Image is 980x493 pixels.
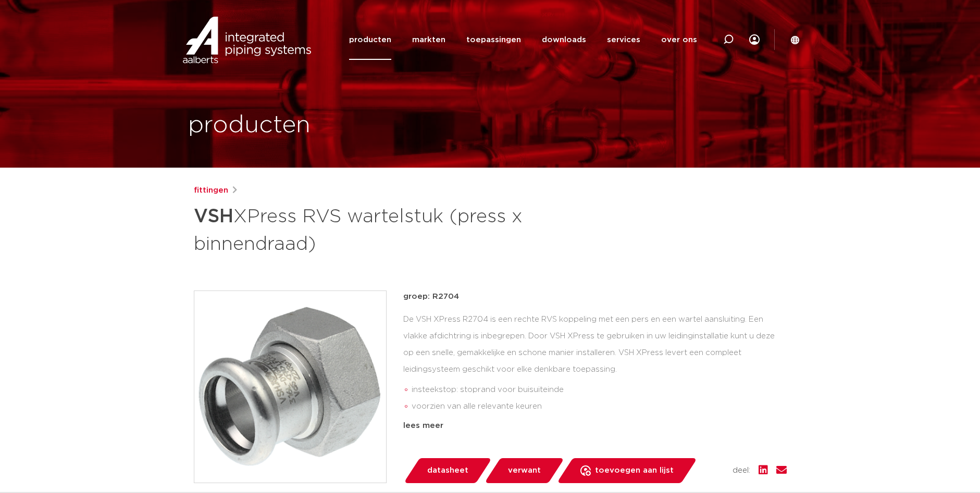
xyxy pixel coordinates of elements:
[403,420,787,432] div: lees meer
[607,20,640,60] a: services
[349,20,391,60] a: producten
[484,458,564,483] a: verwant
[412,415,787,432] li: Leak Before Pressed-functie
[466,20,521,60] a: toepassingen
[403,458,492,483] a: datasheet
[194,291,386,483] img: Product Image for VSH XPress RVS wartelstuk (press x binnendraad)
[412,398,787,415] li: voorzien van alle relevante keuren
[403,311,787,415] div: De VSH XPress R2704 is een rechte RVS koppeling met een pers en een wartel aansluiting. Een vlakk...
[194,184,228,197] a: fittingen
[403,290,787,303] p: groep: R2704
[349,20,697,60] nav: Menu
[188,109,311,142] h1: producten
[733,464,750,477] span: deel:
[749,28,760,51] div: my IPS
[661,20,697,60] a: over ons
[194,207,233,226] strong: VSH
[194,201,585,257] h1: XPress RVS wartelstuk (press x binnendraad)
[412,382,787,398] li: insteekstop: stoprand voor buisuiteinde
[427,462,468,479] span: datasheet
[508,462,541,479] span: verwant
[595,462,674,479] span: toevoegen aan lijst
[542,20,586,60] a: downloads
[412,20,445,60] a: markten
